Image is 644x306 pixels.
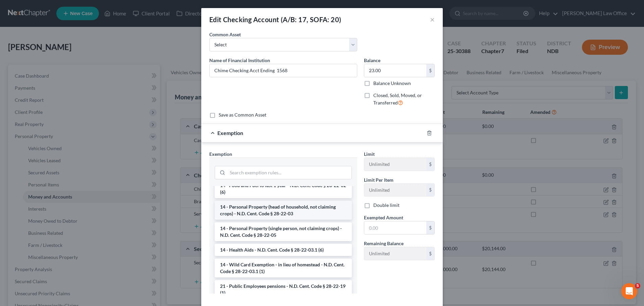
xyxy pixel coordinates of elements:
[215,280,352,299] li: 21 - Public Employees pensions - N.D. Cent. Code § 28-22-19 (1)
[373,80,411,87] label: Balance Unknown
[215,222,352,241] li: 14 - Personal Property (single person, not claiming crops) - N.D. Cent. Code § 28-22-05
[364,57,380,64] label: Balance
[430,15,435,24] button: ×
[215,179,352,198] li: 14 - Food and Fuel to last 1 year - N.D. Cent. Code § 28-22-02 (6)
[219,112,266,118] label: Save as Common Asset
[217,130,243,136] span: Exemption
[209,151,232,157] span: Exemption
[364,64,426,77] input: 0.00
[364,158,426,171] input: --
[209,31,241,38] label: Common Asset
[621,283,637,299] iframe: Intercom live chat
[215,259,352,277] li: 14 - Wild Card Exemption - in lieu of homestead - N.D. Cent. Code § 28-22-03.1 (1)
[426,158,434,171] div: $
[364,240,404,247] label: Remaining Balance
[210,64,357,77] input: Enter name...
[364,176,393,183] label: Limit Per Item
[215,244,352,256] li: 14 - Health Aids - N.D. Cent. Code § 28-22-03.1 (6)
[215,201,352,220] li: 14 - Personal Property (head of household, not claiming crops) - N.D. Cent. Code § 28-22-03
[426,184,434,196] div: $
[364,247,426,260] input: --
[426,221,434,234] div: $
[364,215,403,220] span: Exempted Amount
[373,92,422,105] span: Closed, Sold, Moved, or Transferred
[426,64,434,77] div: $
[364,221,426,234] input: 0.00
[426,247,434,260] div: $
[209,15,341,24] div: Edit Checking Account (A/B: 17, SOFA: 20)
[364,184,426,196] input: --
[373,202,399,209] label: Double limit
[209,57,270,63] span: Name of Financial Institution
[227,166,352,179] input: Search exemption rules...
[364,151,375,157] span: Limit
[635,283,640,289] span: 5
